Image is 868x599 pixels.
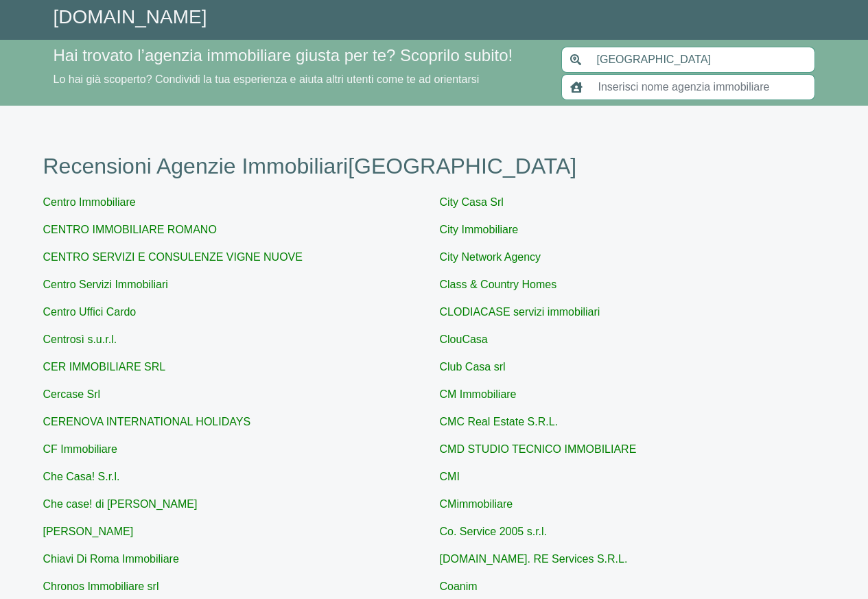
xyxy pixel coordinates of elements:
[43,279,168,290] a: Centro Servizi Immobiliari
[54,46,545,66] h4: Hai trovato l’agenzia immobiliare giusta per te? Scoprilo subito!
[43,580,159,592] a: Chronos Immobiliare srl
[590,74,815,100] input: Inserisci nome agenzia immobiliare
[54,71,545,88] p: Lo hai già scoperto? Condividi la tua esperienza e aiuta altri utenti come te ad orientarsi
[440,251,541,263] a: City Network Agency
[440,553,628,565] a: [DOMAIN_NAME]. RE Services S.R.L.
[440,498,513,510] a: CMimmobiliare
[43,526,134,537] a: [PERSON_NAME]
[43,498,198,510] a: Che case! di [PERSON_NAME]
[440,361,506,373] a: Club Casa srl
[440,279,557,290] a: Class & Country Homes
[43,224,217,235] a: CENTRO IMMOBILIARE ROMANO
[43,361,166,373] a: CER IMMOBILIARE SRL
[440,471,460,482] a: CMI
[43,153,825,179] h1: Recensioni Agenzie Immobiliari [GEOGRAPHIC_DATA]
[43,251,303,263] a: CENTRO SERVIZI E CONSULENZE VIGNE NUOVE
[440,580,478,592] a: Coanim
[440,306,600,318] a: CLODIACASE servizi immobiliari
[440,443,637,455] a: CMD STUDIO TECNICO IMMOBILIARE
[43,388,101,400] a: Cercase Srl
[440,526,548,537] a: Co. Service 2005 s.r.l.
[589,47,815,73] input: Inserisci area di ricerca (Comune o Provincia)
[43,553,179,565] a: Chiavi Di Roma Immobiliare
[43,333,117,345] a: Centrosì s.u.r.l.
[440,224,519,235] a: City Immobiliare
[43,306,137,318] a: Centro Uffici Cardo
[440,196,504,208] a: City Casa Srl
[440,333,488,345] a: ClouCasa
[43,471,120,482] a: Che Casa! S.r.l.
[440,416,559,427] a: CMC Real Estate S.R.L.
[54,6,207,27] a: [DOMAIN_NAME]
[43,443,117,455] a: CF Immobiliare
[440,388,517,400] a: CM Immobiliare
[43,416,251,427] a: CERENOVA INTERNATIONAL HOLIDAYS
[43,196,136,208] a: Centro Immobiliare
